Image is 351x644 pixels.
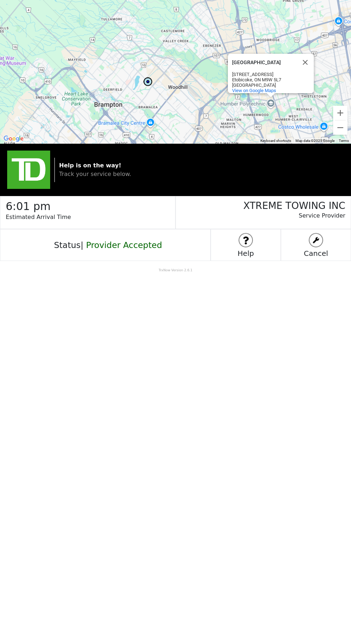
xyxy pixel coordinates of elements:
div: [GEOGRAPHIC_DATA] [232,82,297,88]
h4: Status | [49,240,162,250]
img: trx now logo [7,151,50,189]
h5: Cancel [281,249,351,258]
div: [STREET_ADDRESS] [232,72,297,77]
div: Etobicoke, ON M9W 5L7 [232,77,297,82]
div: Humber Polytechnic [228,54,314,93]
button: Keyboard shortcuts [260,138,291,143]
img: Google [2,134,25,143]
h3: XTREME TOWING INC [176,196,345,211]
img: logo stuff [309,234,322,247]
button: Zoom out [333,120,347,135]
a: View on Google Maps [232,88,276,93]
button: Close [297,54,314,71]
span: Track your service below. [59,171,131,177]
p: Estimated Arrival Time [6,213,175,229]
button: Zoom in [333,106,347,120]
strong: Help is on the way! [59,162,121,169]
h2: 6:01 pm [6,196,175,213]
span: Provider Accepted [86,240,162,250]
a: Terms (opens in new tab) [339,139,349,143]
a: Open this area in Google Maps (opens a new window) [2,134,25,143]
img: logo stuff [239,234,252,247]
span: Map data ©2025 Google [295,139,335,143]
div: [GEOGRAPHIC_DATA] [232,60,297,65]
h5: Help [211,249,280,258]
p: Service Provider [176,211,345,227]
